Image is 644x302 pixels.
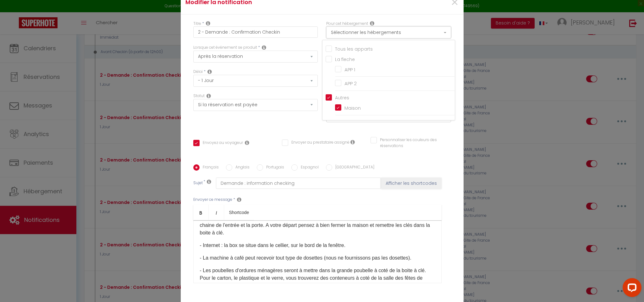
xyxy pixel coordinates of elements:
[335,95,349,101] span: Autres
[326,21,368,27] label: Pour cet hébergement
[344,66,355,73] span: APP 1
[350,140,355,145] i: Envoyer au prestataire si il est assigné
[381,178,442,189] button: Afficher les shortcodes
[193,45,257,51] label: Lorsque cet événement se produit
[262,45,266,50] i: Event Occur
[193,205,209,220] a: Bold
[332,164,374,171] label: [GEOGRAPHIC_DATA]
[209,205,224,220] a: Italic
[207,69,212,74] i: Action Time
[200,214,435,237] p: - La boite à clé se situe à droite des garages et le code est 1962. Les clés vous permettent d'ou...
[335,56,355,63] span: La fleche
[200,254,435,262] p: - La machine à café peut recevoir tout type de dosettes (nous ne fournissons pas les dosettes).​
[618,276,644,302] iframe: LiveChat chat widget
[237,197,241,202] i: Message
[193,197,232,203] label: Envoyer ce message
[193,180,203,187] label: Sujet
[370,21,374,26] i: This Rental
[193,21,201,27] label: Titre
[206,93,211,98] i: Booking status
[298,164,319,171] label: Espagnol
[200,140,243,147] label: Envoyez au voyageur
[224,205,254,220] a: Shortcode
[344,105,361,111] span: Maison
[200,267,435,289] p: - Les poubelles d'ordures ménagères seront à mettre dans la grande poubelle à coté de la boite à ...
[193,93,205,99] label: Statut
[263,164,284,171] label: Portugais
[193,69,203,75] label: Délai
[326,26,451,38] button: Sélectionner les hébergements
[245,140,249,145] i: Envoyer au voyageur
[207,179,211,184] i: Subject
[206,21,210,26] i: Title
[200,164,219,171] label: Français
[232,164,250,171] label: Anglais
[200,242,435,249] p: - Internet : la box se situe dans le cellier, sur le bord de la fenêtre.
